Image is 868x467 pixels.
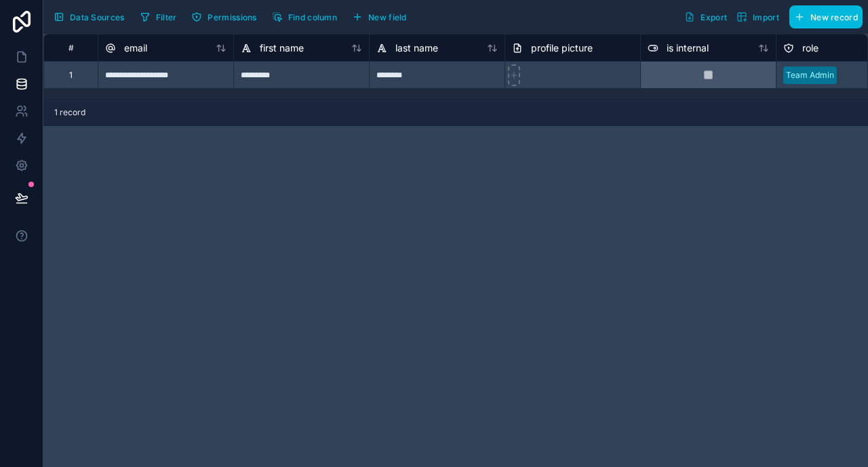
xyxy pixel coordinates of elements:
span: 1 record [54,107,85,118]
div: Team Admin [786,69,834,81]
a: Permissions [186,7,267,27]
button: New field [347,7,412,27]
button: Find column [267,7,342,27]
button: Data Sources [49,5,130,28]
span: profile picture [531,41,593,55]
button: Filter [135,7,182,27]
span: first name [260,41,304,55]
span: last name [395,41,438,55]
div: # [54,43,87,53]
span: is internal [667,41,709,55]
span: Permissions [208,12,256,22]
span: New field [368,12,407,22]
span: Data Sources [70,12,125,22]
button: Permissions [186,7,261,27]
button: Export [679,5,732,28]
span: email [124,41,147,55]
a: New record [784,5,863,28]
span: Import [753,12,779,22]
span: New record [810,12,858,22]
span: Find column [288,12,337,22]
span: Filter [156,12,177,22]
button: New record [789,5,863,28]
span: role [802,41,818,55]
button: Import [732,5,784,28]
div: 1 [69,70,73,81]
span: Export [701,12,727,22]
